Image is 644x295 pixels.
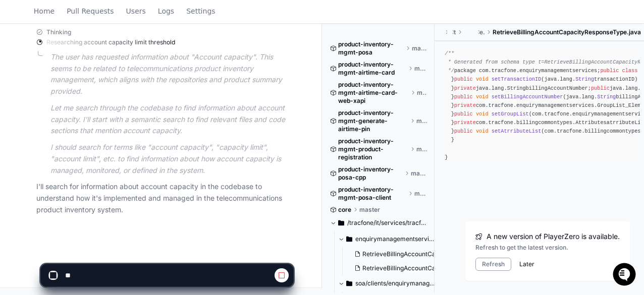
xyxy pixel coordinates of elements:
span: master [411,169,427,178]
span: product-inventory-mgmt-posa-client [338,186,406,202]
span: tracfone [489,120,513,126]
a: Powered byPylon [71,105,122,113]
div: package com. . ; { java. . transactionID; java. . ( ) { . ; } ( ) { . = transactionID; } java. . ... [445,49,634,162]
p: I'll search for information about account capacity in the codebase to understand how it's impleme... [36,181,293,215]
button: Refresh [475,258,511,271]
span: public [454,128,473,134]
span: product-inventory-mgmt-airtime-card [338,61,406,77]
span: Settings [186,8,215,14]
span: RetrieveBillingAccountCapacityResponseType.java [493,28,641,36]
span: java.lang. transactionID [545,76,635,82]
span: master [414,65,427,73]
span: product-inventory-mgmt-airtime-card-web-xapi [338,81,409,105]
span: Logs [158,8,174,14]
span: void [476,128,489,134]
span: String [597,93,616,99]
span: Home [34,8,55,14]
span: product-inventory-posa-cpp [338,165,403,182]
span: lang [625,85,638,91]
span: void [476,76,489,82]
span: private [454,85,476,91]
span: lang [492,85,504,91]
p: I should search for terms like "account capacity", "capacity limit", "account limit", etc. to fin... [50,142,293,176]
button: /tracfone/it/services/tracfone-jaxws-clients/src/main/java/com/tracfone [330,215,427,231]
img: 1736555170064-99ba0984-63c1-480f-8ee9-699278ef63ed [10,75,28,93]
span: master [412,44,427,52]
div: Refresh to get the latest version. [475,244,620,252]
span: void [476,93,489,99]
span: enquirymanagementservices [479,28,485,36]
span: Researching account capacity limit threshold [46,38,175,46]
span: /tracfone/it/services/tracfone-jaxws-clients/src/main/java/com/tracfone [347,219,427,227]
span: billingcommontypes [516,120,572,126]
span: String [507,85,526,91]
button: enquirymanagementservices [338,231,435,247]
span: product-inventory-mgmt-posa [338,40,404,56]
span: private [454,102,476,108]
span: setAtrributeList [492,128,542,134]
svg: Directory [338,217,344,229]
p: The user has requested information about "Account capacity". This seems to be related to telecomm... [50,51,293,97]
span: public [454,110,473,116]
span: A new version of PlayerZero is available. [487,231,620,242]
span: tracfone [489,102,513,108]
div: Welcome [10,40,184,56]
span: tracfone-jaxws-clients [454,28,456,36]
svg: Directory [346,233,352,245]
span: Attributes [575,120,607,126]
span: public [600,68,619,74]
div: Start new chat [34,75,166,85]
p: Let me search through the codebase to find information about account capacity. I'll start with a ... [50,102,293,137]
span: Pull Requests [67,8,114,14]
span: master [416,145,427,153]
span: enquirymanagementservices [516,102,594,108]
span: core [338,206,351,214]
span: master [417,89,427,97]
span: master [359,206,380,214]
span: Thinking [46,28,71,36]
span: tracfone [492,68,516,74]
span: public [454,76,473,82]
div: We're offline, we'll be back soon [34,85,132,93]
span: setBillingAccountNumber [492,93,563,99]
span: private [454,120,476,126]
span: setTransactionID [492,76,542,82]
span: product-inventory-mgmt-generate-airtime-pin [338,109,408,133]
button: Start new chat [172,78,184,90]
img: PlayerZero [10,10,30,30]
span: Pylon [100,106,122,113]
span: public [591,85,610,91]
span: product-inventory-mgmt-product-registration [338,137,408,161]
iframe: Open customer support [612,262,639,289]
span: void [476,110,489,116]
span: String [575,76,594,82]
span: master [414,190,427,198]
span: enquirymanagementservices [519,68,597,74]
span: public [454,93,473,99]
span: setGroupList [492,110,529,116]
span: master [416,117,427,125]
span: enquirymanagementservices [355,235,435,243]
button: Later [519,260,534,268]
span: Users [126,8,146,14]
span: class [622,68,638,74]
